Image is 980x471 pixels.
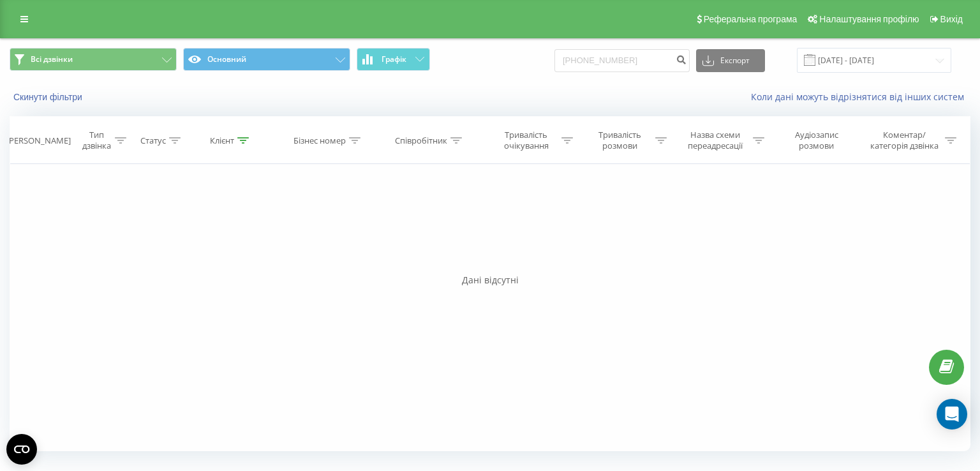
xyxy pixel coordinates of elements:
button: Експорт [696,49,765,72]
span: Вихід [940,14,963,24]
button: Основний [183,48,350,71]
span: Реферальна програма [704,14,798,24]
div: Дані відсутні [10,274,970,287]
div: Аудіозапис розмови [779,130,854,151]
div: Бізнес номер [293,135,346,146]
input: Пошук за номером [554,49,690,72]
span: Всі дзвінки [31,54,73,64]
button: Open CMP widget [6,434,37,465]
div: Open Intercom Messenger [937,399,967,430]
div: Назва схеми переадресації [681,130,750,151]
button: Скинути фільтри [10,91,89,103]
div: Тривалість очікування [494,130,558,151]
div: Клієнт [210,135,234,146]
div: [PERSON_NAME] [6,135,71,146]
div: Тривалість розмови [588,130,652,151]
div: Співробітник [395,135,447,146]
div: Тип дзвінка [81,130,112,151]
div: Статус [140,135,166,146]
span: Налаштування профілю [819,14,919,24]
div: Коментар/категорія дзвінка [867,130,942,151]
button: Всі дзвінки [10,48,177,71]
a: Коли дані можуть відрізнятися вiд інших систем [751,91,970,103]
button: Графік [357,48,430,71]
span: Графік [382,55,406,64]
